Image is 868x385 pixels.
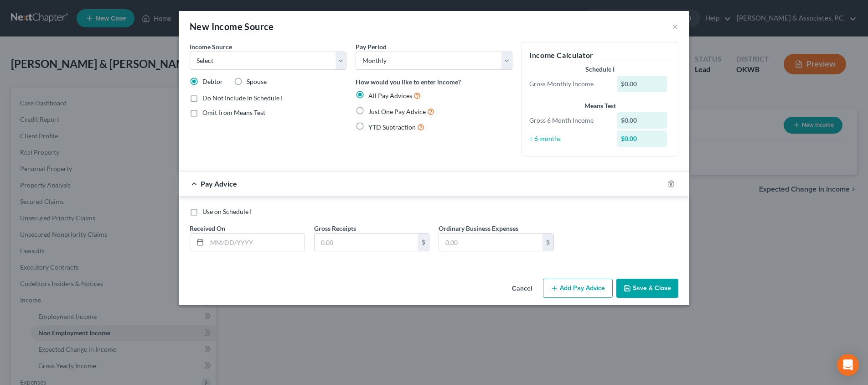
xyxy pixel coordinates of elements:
[202,109,265,116] span: Omit from Means Test
[439,234,542,251] input: 0.00
[356,42,387,52] label: Pay Period
[190,224,225,232] span: Received On
[543,279,613,298] button: Add Pay Advice
[314,224,356,233] label: Gross Receipts
[617,112,667,129] div: $0.00
[418,234,429,251] div: $
[315,234,418,251] input: 0.00
[201,179,237,188] span: Pay Advice
[672,21,678,32] button: ×
[190,20,274,33] div: New Income Source
[368,123,416,131] span: YTD Subtraction
[837,354,859,376] div: Open Intercom Messenger
[202,94,283,102] span: Do Not Include in Schedule I
[529,50,671,61] h5: Income Calculator
[617,130,667,147] div: $0.00
[617,76,667,92] div: $0.00
[202,78,223,85] span: Debtor
[356,77,461,87] label: How would you like to enter income?
[525,116,613,125] div: Gross 6 Month Income
[529,65,671,74] div: Schedule I
[542,234,553,251] div: $
[505,280,539,298] button: Cancel
[525,79,613,88] div: Gross Monthly Income
[525,134,613,143] div: ÷ 6 months
[529,101,671,110] div: Means Test
[616,279,678,298] button: Save & Close
[439,224,518,233] label: Ordinary Business Expenses
[368,92,412,99] span: All Pay Advices
[202,208,252,215] span: Use on Schedule I
[247,78,267,85] span: Spouse
[368,108,426,115] span: Just One Pay Advice
[190,43,232,51] span: Income Source
[207,234,305,251] input: MM/DD/YYYY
